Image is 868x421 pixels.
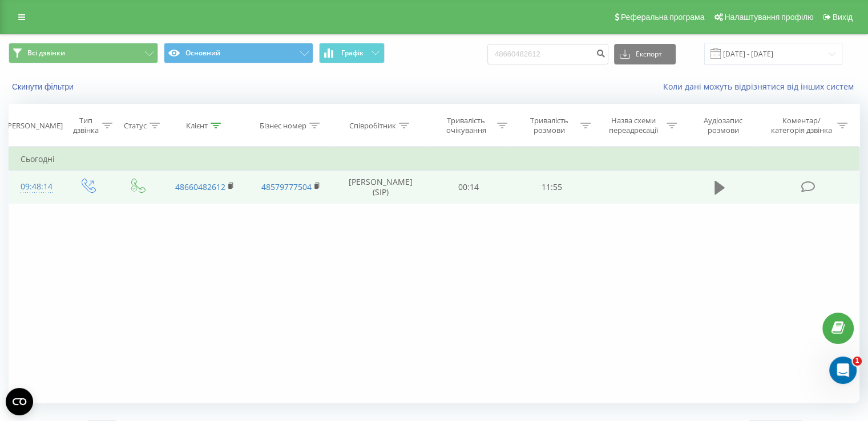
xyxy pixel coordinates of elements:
div: Тривалість очікування [438,116,495,135]
span: Реферальна програма [621,13,705,22]
div: Співробітник [349,121,396,131]
div: Коментар/категорія дзвінка [768,116,834,135]
iframe: Intercom live chat [829,357,857,384]
button: Експорт [614,44,676,64]
button: Всі дзвінки [9,43,158,63]
div: Бізнес номер [260,121,306,131]
div: [PERSON_NAME] [5,121,63,131]
div: Тривалість розмови [520,116,578,135]
span: 1 [853,357,862,366]
button: Скинути фільтри [9,82,79,92]
div: Тип дзвінка [72,116,99,135]
span: Графік [341,49,364,57]
td: 00:14 [427,171,510,204]
button: Основний [164,43,313,63]
button: Графік [319,43,385,63]
td: Сьогодні [9,148,859,171]
div: Назва схеми переадресації [604,116,664,135]
div: 09:48:14 [21,176,51,198]
div: Аудіозапис розмови [690,116,757,135]
div: Статус [124,121,147,131]
td: 11:55 [510,171,593,204]
a: 48660482612 [175,181,225,192]
a: Коли дані можуть відрізнятися вiд інших систем [663,81,859,92]
span: Налаштування профілю [724,13,813,22]
input: Пошук за номером [487,44,608,64]
span: Всі дзвінки [27,48,65,58]
div: Клієнт [186,121,208,131]
a: 48579777504 [261,181,312,192]
button: Open CMP widget [6,388,33,415]
td: [PERSON_NAME] (SIP) [334,171,427,204]
span: Вихід [833,13,853,22]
